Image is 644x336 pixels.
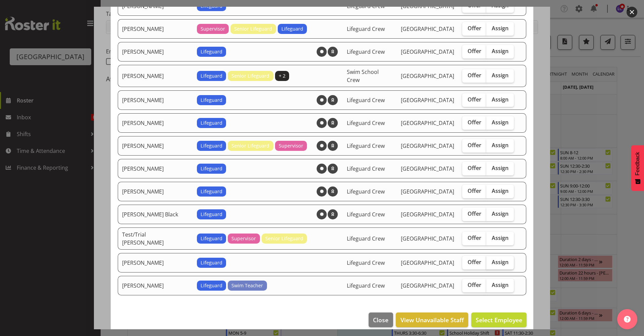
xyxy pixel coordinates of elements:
[201,282,222,289] span: Lifeguard
[347,68,379,84] span: Swim School Crew
[234,25,272,33] span: Senior Lifeguard
[401,96,454,104] span: [GEOGRAPHIC_DATA]
[476,316,522,324] span: Select Employee
[201,119,222,127] span: Lifeguard
[118,136,193,156] td: [PERSON_NAME]
[231,142,269,150] span: Senior Lifeguard
[231,282,263,289] span: Swim Teacher
[492,2,508,9] span: Assign
[347,235,385,242] span: Lifeguard Crew
[468,282,481,288] span: Offer
[401,25,454,33] span: [GEOGRAPHIC_DATA]
[401,165,454,172] span: [GEOGRAPHIC_DATA]
[492,25,508,32] span: Assign
[118,205,193,224] td: [PERSON_NAME] Black
[492,259,508,265] span: Assign
[468,2,481,9] span: Offer
[468,48,481,54] span: Offer
[231,235,256,242] span: Supervisor
[624,316,631,323] img: help-xxl-2.png
[347,2,385,10] span: Lifeguard Crew
[118,19,193,39] td: [PERSON_NAME]
[401,211,454,218] span: [GEOGRAPHIC_DATA]
[492,72,508,79] span: Assign
[347,96,385,104] span: Lifeguard Crew
[492,96,508,103] span: Assign
[201,165,222,172] span: Lifeguard
[281,25,303,33] span: Lifeguard
[400,316,464,324] span: View Unavailable Staff
[468,259,481,265] span: Offer
[118,276,193,295] td: [PERSON_NAME]
[279,72,285,80] span: + 2
[373,316,388,324] span: Close
[492,187,508,194] span: Assign
[231,72,269,80] span: Senior Lifeguard
[118,42,193,61] td: [PERSON_NAME]
[347,142,385,150] span: Lifeguard Crew
[118,182,193,201] td: [PERSON_NAME]
[118,113,193,133] td: [PERSON_NAME]
[201,72,222,80] span: Lifeguard
[401,188,454,195] span: [GEOGRAPHIC_DATA]
[347,211,385,218] span: Lifeguard Crew
[631,145,644,191] button: Feedback - Show survey
[635,152,641,175] span: Feedback
[401,119,454,127] span: [GEOGRAPHIC_DATA]
[279,142,303,150] span: Supervisor
[347,25,385,33] span: Lifeguard Crew
[118,65,193,87] td: [PERSON_NAME]
[492,235,508,241] span: Assign
[468,119,481,126] span: Offer
[118,90,193,110] td: [PERSON_NAME]
[468,210,481,217] span: Offer
[201,142,222,150] span: Lifeguard
[468,235,481,241] span: Offer
[468,165,481,171] span: Offer
[369,312,393,327] button: Close
[265,235,303,242] span: Senior Lifeguard
[401,282,454,289] span: [GEOGRAPHIC_DATA]
[201,259,222,266] span: Lifeguard
[347,48,385,55] span: Lifeguard Crew
[492,165,508,171] span: Assign
[401,48,454,55] span: [GEOGRAPHIC_DATA]
[468,72,481,79] span: Offer
[201,25,225,33] span: Supervisor
[401,259,454,266] span: [GEOGRAPHIC_DATA]
[401,235,454,242] span: [GEOGRAPHIC_DATA]
[468,142,481,149] span: Offer
[492,210,508,217] span: Assign
[347,259,385,266] span: Lifeguard Crew
[401,2,454,10] span: [GEOGRAPHIC_DATA]
[347,165,385,172] span: Lifeguard Crew
[347,188,385,195] span: Lifeguard Crew
[118,253,193,272] td: [PERSON_NAME]
[468,187,481,194] span: Offer
[201,96,222,104] span: Lifeguard
[468,25,481,32] span: Offer
[201,188,222,195] span: Lifeguard
[347,119,385,127] span: Lifeguard Crew
[347,282,385,289] span: Lifeguard Crew
[468,96,481,103] span: Offer
[492,48,508,54] span: Assign
[396,312,468,327] button: View Unavailable Staff
[118,159,193,178] td: [PERSON_NAME]
[201,48,222,55] span: Lifeguard
[471,312,527,327] button: Select Employee
[401,72,454,80] span: [GEOGRAPHIC_DATA]
[201,235,222,242] span: Lifeguard
[201,211,222,218] span: Lifeguard
[401,142,454,150] span: [GEOGRAPHIC_DATA]
[492,119,508,126] span: Assign
[492,282,508,288] span: Assign
[492,142,508,149] span: Assign
[118,227,193,250] td: Test/Trial [PERSON_NAME]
